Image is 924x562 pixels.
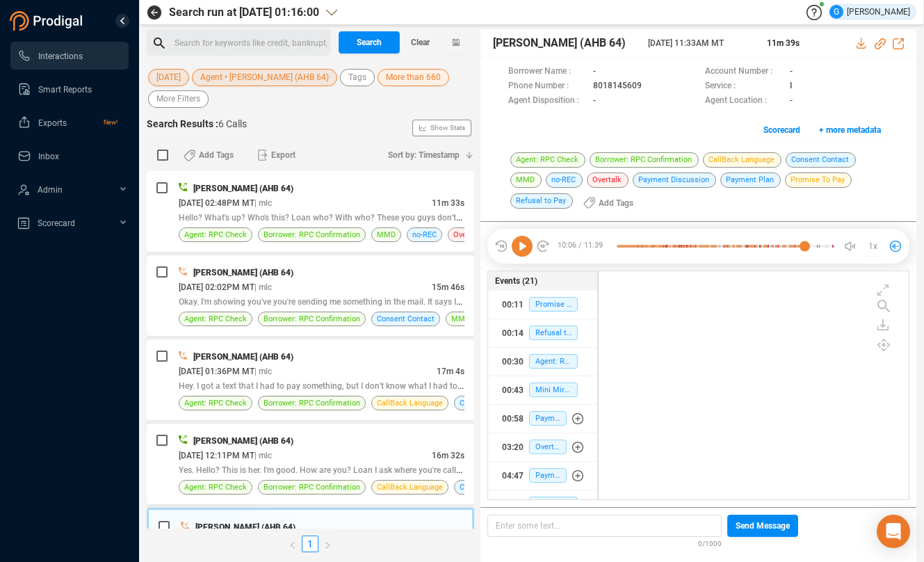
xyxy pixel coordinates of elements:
[254,451,272,460] span: | mlc
[432,198,464,208] span: 11m 33s
[302,536,318,552] a: 1
[192,69,337,86] button: Agent • [PERSON_NAME] (AHB 64)
[289,541,297,549] span: left
[705,94,783,109] span: Agent Location :
[175,144,242,166] button: Add Tags
[10,11,86,31] img: prodigal-logo
[400,31,441,54] button: Clear
[156,90,200,108] span: More Filters
[147,118,218,129] span: Search Results :
[460,396,517,410] span: Consent Contact
[488,319,597,347] button: 00:14Refusal to Pay
[284,536,302,552] li: Previous Page
[318,536,337,552] button: right
[386,69,441,86] span: More than 660
[488,348,597,376] button: 00:30Agent: RPC Check
[790,79,792,94] span: I
[179,451,254,460] span: [DATE] 12:11PM MT
[412,228,437,241] span: no-REC
[633,172,716,188] span: Payment Discussion
[148,69,189,86] button: [DATE]
[249,144,304,166] button: Export
[510,172,542,188] span: MMD
[529,497,578,511] span: Consent Contact
[451,312,470,326] span: MMD
[508,79,586,94] span: Phone Number :
[377,228,396,241] span: MMD
[493,35,626,51] span: [PERSON_NAME] (AHB 64)
[453,228,483,241] span: Overtalk
[179,211,561,223] span: Hello? What's up? Who's this? Loan who? With who? These you guys don't really listen to you. You guy
[703,152,781,168] span: CallBack Language
[648,37,749,49] span: [DATE] 11:33AM MT
[432,451,464,460] span: 16m 32s
[502,436,524,458] div: 03:20
[184,396,247,410] span: Agent: RPC Check
[488,405,597,433] button: 00:58Payment Discussion
[323,541,332,549] span: right
[38,118,67,128] span: Exports
[488,462,597,490] button: 04:47Payment Plan
[184,481,247,494] span: Agent: RPC Check
[193,352,293,362] span: [PERSON_NAME] (AHB 64)
[432,282,464,292] span: 15m 46s
[264,228,360,241] span: Borrower: RPC Confirmation
[529,411,567,426] span: Payment Discussion
[147,424,474,504] div: [PERSON_NAME] (AHB 64)[DATE] 12:11PM MT| mlc16m 32sYes. Hello? This is her. I'm good. How are you...
[147,255,474,336] div: [PERSON_NAME] (AHB 64)[DATE] 02:02PM MT| mlc15m 46sOkay. I'm showing you've you're sending me som...
[864,236,883,256] button: 1x
[17,142,117,170] a: Inbox
[698,537,722,549] span: 0/1000
[593,94,596,109] span: -
[727,515,798,537] button: Send Message
[148,90,209,108] button: More Filters
[348,69,366,86] span: Tags
[786,152,856,168] span: Consent Contact
[488,433,597,461] button: 03:20Overtalk
[495,275,537,287] span: Events (21)
[156,69,181,86] span: [DATE]
[430,45,465,211] span: Show Stats
[179,198,254,208] span: [DATE] 02:48PM MT
[10,75,129,103] li: Smart Reports
[377,312,435,326] span: Consent Contact
[17,109,117,136] a: ExportsNew!
[763,119,800,141] span: Scorecard
[510,193,573,209] span: Refusal to Pay
[460,481,517,494] span: Consent Contact
[510,152,585,168] span: Agent: RPC Check
[340,69,375,86] button: Tags
[179,464,554,475] span: Yes. Hello? This is her. I'm good. How are you? Loan I ask where you're calling from? What is MLC? A
[546,172,583,188] span: no-REC
[357,31,382,54] span: Search
[411,31,430,54] span: Clear
[179,367,254,376] span: [DATE] 01:36PM MT
[587,172,629,188] span: Overtalk
[193,184,293,193] span: [PERSON_NAME] (AHB 64)
[377,481,443,494] span: CallBack Language
[38,152,59,161] span: Inbox
[502,294,524,316] div: 00:11
[179,296,557,307] span: Okay. I'm showing you've you're sending me something in the mail. It says I owe fourteen hundred and
[790,65,793,79] span: -
[502,351,524,373] div: 00:30
[529,326,578,340] span: Refusal to Pay
[193,436,293,446] span: [PERSON_NAME] (AHB 64)
[508,65,586,79] span: Borrower Name :
[169,4,319,21] span: Search run at [DATE] 01:16:00
[388,144,460,166] span: Sort by: Timestamp
[502,322,524,344] div: 00:14
[264,396,360,410] span: Borrower: RPC Confirmation
[199,144,234,166] span: Add Tags
[529,297,578,312] span: Promise To Pay
[147,339,474,420] div: [PERSON_NAME] (AHB 64)[DATE] 01:36PM MT| mlc17m 4sHey. I got a text that I had to pay something, ...
[38,185,63,195] span: Admin
[378,69,449,86] button: More than 660
[200,69,329,86] span: Agent • [PERSON_NAME] (AHB 64)
[488,490,597,518] button: 08:02Consent Contact
[550,236,617,257] span: 10:06 / 11:39
[184,312,247,326] span: Agent: RPC Check
[529,383,578,397] span: Mini Miranda
[599,192,633,214] span: Add Tags
[736,515,790,537] span: Send Message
